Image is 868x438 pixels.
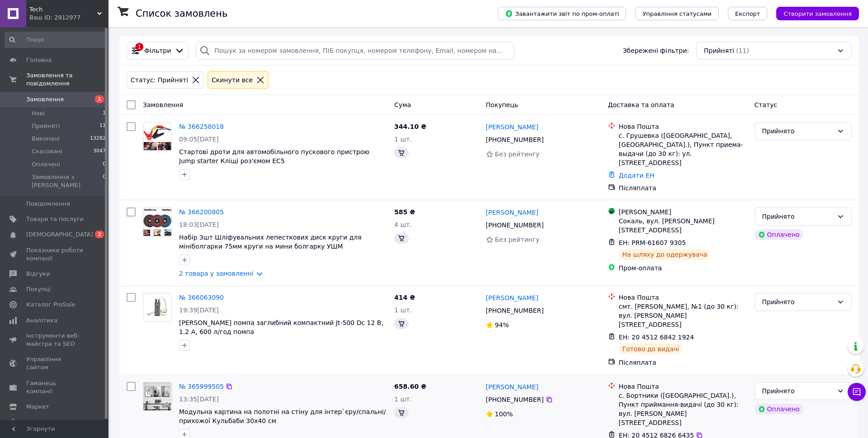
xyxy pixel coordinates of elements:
span: Маркет [26,403,49,411]
div: Пром-оплата [619,264,747,273]
span: Інструменти веб-майстра та SEO [26,332,84,348]
div: с. Бортники ([GEOGRAPHIC_DATA].), Пункт приймання-видачі (до 30 кг): вул. [PERSON_NAME][STREET_AD... [619,391,747,427]
span: 1 шт. [394,306,412,314]
span: 344.10 ₴ [394,123,426,130]
span: Tech [29,5,97,14]
button: Експорт [728,7,768,20]
span: Оплачені [32,160,60,169]
a: № 366200805 [179,208,224,216]
span: Прийняті [704,46,734,55]
a: № 366258018 [179,123,224,130]
a: [PERSON_NAME] [486,122,538,132]
div: Прийнято [762,386,833,396]
div: Готово до видачі [619,344,683,354]
span: 4 шт. [394,221,412,228]
div: смт. [PERSON_NAME], №1 (до 30 кг): вул. [PERSON_NAME][STREET_ADDRESS] [619,302,747,329]
div: Післяплата [619,358,747,367]
span: Показники роботи компанії [26,246,84,263]
span: 1 [103,109,106,118]
a: № 366063090 [179,294,224,301]
span: Завантажити звіт по пром-оплаті [505,9,619,18]
span: Налаштування [26,418,72,426]
span: 11 [99,122,106,130]
span: Товари та послуги [26,215,84,223]
a: [PERSON_NAME] [486,293,538,302]
input: Пошук [5,32,107,48]
div: [PHONE_NUMBER] [484,304,546,317]
h1: Список замовлень [136,8,227,19]
span: Покупець [486,101,518,108]
span: Замовлення [143,101,183,108]
div: [PHONE_NUMBER] [484,133,546,146]
img: Фото товару [143,382,171,410]
a: Набір 3шт Шліфувальних лепесткових диск круги для мініболгарки 75мм круги на мини болгарку УШМ [179,234,362,250]
a: Фото товару [143,207,172,236]
span: 658.60 ₴ [394,383,426,390]
button: Чат з покупцем [848,383,866,401]
img: Фото товару [143,293,171,321]
span: Без рейтингу [495,236,540,243]
a: Додати ЕН [619,172,655,179]
span: Прийняті [32,122,60,130]
a: Фото товару [143,293,172,322]
div: На шляху до одержувача [619,249,711,260]
span: 09:05[DATE] [179,136,219,143]
span: Створити замовлення [783,10,852,17]
div: Ваш ID: 2912977 [29,14,108,22]
a: [PERSON_NAME] помпа заглибний компактний Jt-500 Dc 12 В, 1.2 А, 600 л/год помпа [179,319,383,335]
div: Нова Пошта [619,122,747,131]
span: 3047 [93,147,106,155]
span: Cума [394,101,411,108]
div: [PERSON_NAME] [619,207,747,217]
span: Скасовані [32,147,62,155]
div: Cкинути все [210,75,255,85]
div: Прийнято [762,297,833,307]
div: Сокаль, вул. [PERSON_NAME][STREET_ADDRESS] [619,217,747,235]
div: Нова Пошта [619,382,747,391]
span: 18:03[DATE] [179,221,219,228]
input: Пошук за номером замовлення, ПІБ покупця, номером телефону, Email, номером накладної [196,42,514,60]
div: Прийнято [762,212,833,221]
a: № 365999505 [179,383,224,390]
a: 2 товара у замовленні [179,270,254,277]
span: Відгуки [26,270,50,278]
span: Без рейтингу [495,151,540,158]
span: ЕН: 20 4512 6842 1924 [619,334,694,341]
span: Каталог ProSale [26,301,75,309]
button: Завантажити звіт по пром-оплаті [498,7,626,20]
div: Нова Пошта [619,293,747,302]
span: 0 [103,173,106,189]
span: Замовлення з [PERSON_NAME] [32,173,103,189]
span: Нові [32,109,45,118]
a: Фото товару [143,382,172,411]
span: Замовлення [26,95,64,104]
span: Покупці [26,285,51,293]
div: Прийнято [762,126,833,136]
span: 94% [495,321,509,329]
span: 1 шт. [394,396,412,403]
a: [PERSON_NAME] [486,208,538,217]
span: Головна [26,56,52,64]
span: 585 ₴ [394,208,415,216]
span: 19:39[DATE] [179,306,219,314]
span: (11) [736,47,749,54]
span: ЕН: PRM-61607 9305 [619,239,686,246]
span: 0 [103,160,106,169]
span: Виконані [32,135,60,143]
img: Фото товару [143,208,171,235]
a: Стартові дроти для автомобільного пускового пристрою Jump starter Кліщі роз'ємом EC5 [179,148,369,165]
span: Управління сайтом [26,355,84,372]
a: Модульна картина на полотні на стіну для інтер`єру/спальні/прихожої Кульбаби 30x40 см [179,408,386,424]
div: Статус: Прийняті [129,75,190,85]
span: 13282 [90,135,106,143]
span: Гаманець компанії [26,379,84,396]
span: Збережені фільтри: [623,46,689,55]
span: Доставка та оплата [608,101,675,108]
span: [DEMOGRAPHIC_DATA] [26,231,93,239]
span: 414 ₴ [394,294,415,301]
span: 2 [95,231,104,238]
a: [PERSON_NAME] [486,382,538,391]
